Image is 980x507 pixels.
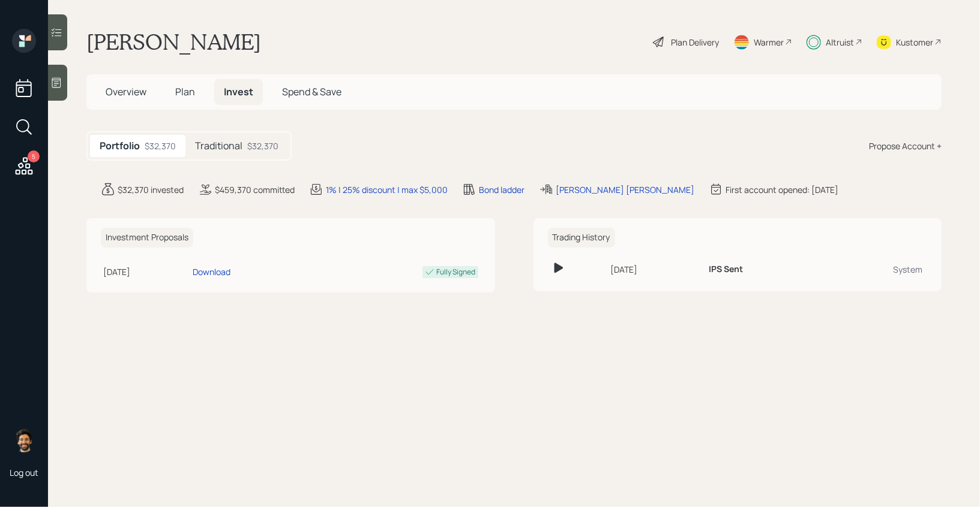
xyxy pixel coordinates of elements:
[754,36,784,49] div: Warmer
[118,183,184,196] div: $32,370 invested
[103,265,188,278] div: [DATE]
[826,36,854,49] div: Altruist
[175,85,195,98] span: Plan
[556,183,694,196] div: [PERSON_NAME] [PERSON_NAME]
[548,228,615,248] h6: Trading History
[869,140,942,152] div: Propose Account +
[224,85,253,98] span: Invest
[709,264,744,274] h6: IPS Sent
[282,85,341,98] span: Spend & Save
[145,140,176,152] div: $32,370
[726,183,838,196] div: First account opened: [DATE]
[100,140,140,152] h5: Portfolio
[437,267,476,277] div: Fully Signed
[827,263,922,276] div: System
[610,263,699,276] div: [DATE]
[195,140,242,152] h5: Traditional
[86,29,261,55] h1: [PERSON_NAME]
[106,85,146,98] span: Overview
[193,265,230,278] div: Download
[12,428,36,452] img: eric-schwartz-headshot.png
[215,183,295,196] div: $459,370 committed
[10,467,38,478] div: Log out
[671,36,719,49] div: Plan Delivery
[326,183,448,196] div: 1% | 25% discount | max $5,000
[479,183,525,196] div: Bond ladder
[28,150,40,162] div: 5
[896,36,933,49] div: Kustomer
[101,228,193,248] h6: Investment Proposals
[247,140,278,152] div: $32,370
